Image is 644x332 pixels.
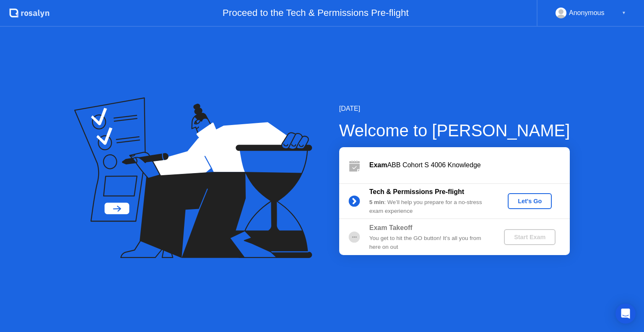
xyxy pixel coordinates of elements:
[507,234,552,240] div: Start Exam
[369,199,384,205] b: 5 min
[369,161,387,169] b: Exam
[511,198,548,204] div: Let's Go
[615,304,636,324] div: Open Intercom Messenger
[369,198,490,215] div: : We’ll help you prepare for a no-stress exam experience
[369,160,570,170] div: ABB Cohort S 4006 Knowledge
[339,118,570,143] div: Welcome to [PERSON_NAME]
[508,193,552,209] button: Let's Go
[504,229,556,245] button: Start Exam
[569,8,605,18] div: Anonymous
[369,224,413,231] b: Exam Takeoff
[369,188,464,195] b: Tech & Permissions Pre-flight
[339,104,570,114] div: [DATE]
[369,234,490,251] div: You get to hit the GO button! It’s all you from here on out
[622,8,626,18] div: ▼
